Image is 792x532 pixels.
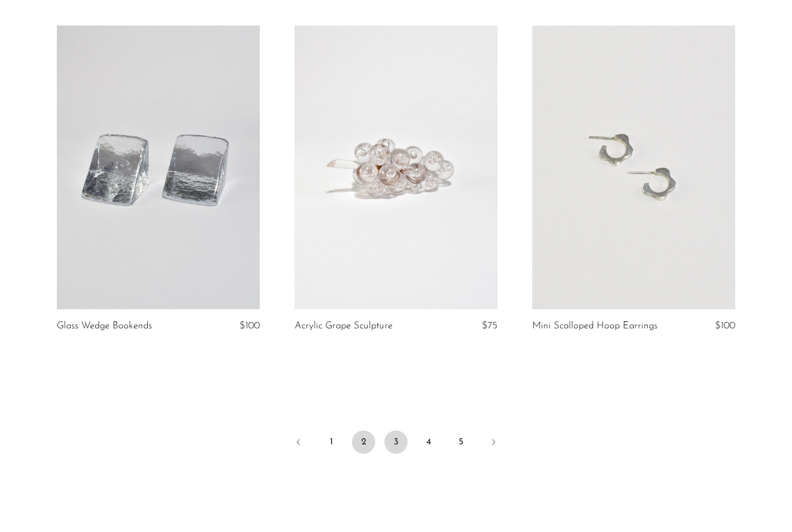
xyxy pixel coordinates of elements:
a: 3 [384,430,408,454]
span: $100 [239,321,260,331]
span: $100 [715,321,735,331]
a: 1 [319,430,343,454]
span: $75 [482,321,497,331]
a: Acrylic Grape Sculpture [295,321,393,331]
a: Previous [287,430,310,456]
span: 2 [352,430,375,454]
a: Mini Scalloped Hoop Earrings [532,321,657,331]
a: 4 [417,430,440,454]
a: Next [482,430,505,456]
a: Glass Wedge Bookends [57,321,152,331]
a: 5 [449,430,473,454]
